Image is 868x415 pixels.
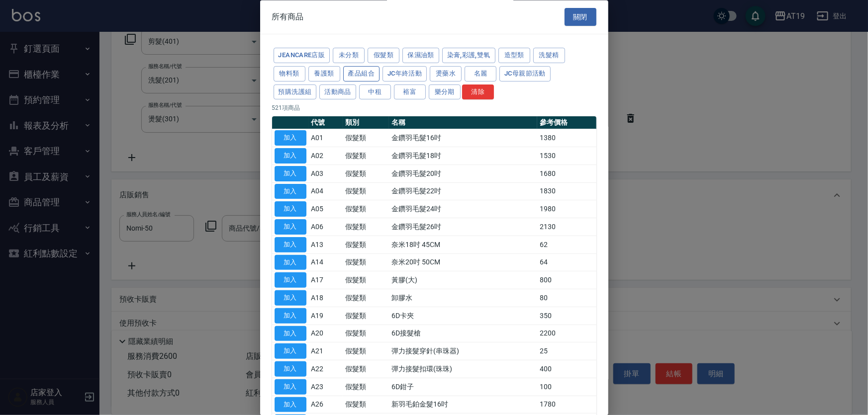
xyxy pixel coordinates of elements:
td: 2130 [537,218,596,236]
button: 裕富 [394,84,426,100]
td: 假髮類 [343,307,389,325]
td: 彈力接髮穿針(串珠器) [389,342,537,360]
button: 物料類 [274,66,305,82]
button: 清除 [462,84,494,100]
td: 假髮類 [343,147,389,165]
button: 燙藥水 [430,66,462,82]
td: 假髮類 [343,236,389,254]
td: 1980 [537,200,596,218]
td: 金鑽羽毛髮22吋 [389,183,537,201]
button: 活動商品 [319,84,356,100]
button: 加入 [275,166,306,181]
td: 金鑽羽毛髮24吋 [389,200,537,218]
td: 6D鉗子 [389,378,537,396]
td: A04 [309,183,343,201]
button: 加入 [275,149,306,164]
td: 1680 [537,165,596,183]
button: 加入 [275,273,306,288]
button: 名麗 [465,66,496,82]
td: A17 [309,271,343,289]
button: 加入 [275,362,306,377]
td: A19 [309,307,343,325]
button: 加入 [275,379,306,395]
td: 假髮類 [343,325,389,343]
button: JC母親節活動 [499,66,551,82]
td: 奈米18吋 45CM [389,236,537,254]
button: 加入 [275,237,306,252]
td: 350 [537,307,596,325]
td: 400 [537,360,596,378]
button: 加入 [275,255,306,270]
button: 加入 [275,131,306,146]
button: 未分類 [333,48,365,64]
td: A03 [309,165,343,183]
button: 染膏,彩護,雙氧 [442,48,495,64]
td: 1380 [537,129,596,147]
th: 類別 [343,117,389,130]
td: 62 [537,236,596,254]
button: 中租 [359,84,391,100]
td: A23 [309,378,343,396]
button: 保濕油類 [402,48,439,64]
td: 800 [537,271,596,289]
td: 1530 [537,147,596,165]
td: 假髮類 [343,165,389,183]
td: 1830 [537,183,596,201]
td: 80 [537,289,596,307]
td: A13 [309,236,343,254]
td: 金鑽羽毛髮20吋 [389,165,537,183]
td: 6D卡夾 [389,307,537,325]
button: 加入 [275,326,306,341]
td: 黃膠(大) [389,271,537,289]
td: 假髮類 [343,129,389,147]
td: A26 [309,396,343,414]
button: 加入 [275,202,306,217]
button: 樂分期 [429,84,461,100]
button: 產品組合 [343,66,380,82]
button: 加入 [275,220,306,235]
span: 所有商品 [272,12,304,22]
td: A20 [309,325,343,343]
button: 預購洗護組 [274,84,317,100]
td: 64 [537,254,596,272]
td: 2200 [537,325,596,343]
td: 金鑽羽毛髮16吋 [389,129,537,147]
td: 奈米20吋 50CM [389,254,537,272]
p: 521 項商品 [272,104,596,113]
button: 造型類 [498,48,530,64]
th: 代號 [309,117,343,130]
button: JeanCare店販 [274,48,330,64]
td: 6D接髮槍 [389,325,537,343]
button: 養護類 [308,66,340,82]
td: A18 [309,289,343,307]
button: 加入 [275,291,306,306]
td: A02 [309,147,343,165]
th: 參考價格 [537,117,596,130]
button: 加入 [275,308,306,324]
td: 卸膠水 [389,289,537,307]
td: 金鑽羽毛髮26吋 [389,218,537,236]
td: 假髮類 [343,218,389,236]
td: 假髮類 [343,378,389,396]
td: 假髮類 [343,254,389,272]
td: 假髮類 [343,360,389,378]
td: 1780 [537,396,596,414]
button: 加入 [275,344,306,359]
button: 加入 [275,397,306,413]
button: 假髮類 [368,48,399,64]
th: 名稱 [389,117,537,130]
td: 新羽毛鉑金髮16吋 [389,396,537,414]
td: A21 [309,342,343,360]
td: 100 [537,378,596,396]
button: 加入 [275,184,306,199]
td: 假髮類 [343,289,389,307]
button: 洗髮精 [533,48,565,64]
td: 假髮類 [343,396,389,414]
td: 假髮類 [343,342,389,360]
td: A14 [309,254,343,272]
td: 假髮類 [343,271,389,289]
td: A06 [309,218,343,236]
td: 金鑽羽毛髮18吋 [389,147,537,165]
button: 關閉 [565,8,596,26]
td: 25 [537,342,596,360]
